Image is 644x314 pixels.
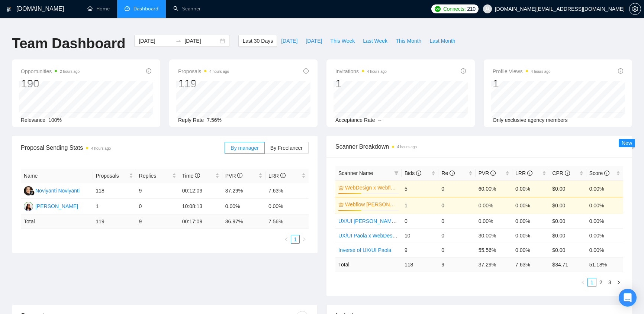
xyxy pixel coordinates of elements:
[438,180,475,197] td: 0
[588,278,596,287] a: 1
[179,199,222,214] td: 10:08:13
[338,170,373,176] span: Scanner Name
[21,214,93,229] td: Total
[586,197,623,214] td: 0.00%
[282,235,291,244] li: Previous Page
[125,6,130,11] span: dashboard
[93,183,136,199] td: 118
[443,5,466,13] span: Connects:
[512,257,549,272] td: 7.63 %
[392,35,425,47] button: This Month
[284,237,289,242] span: left
[338,185,344,190] span: crown
[441,170,455,176] span: Re
[429,37,455,45] span: Last Month
[438,214,475,228] td: 0
[300,235,309,244] li: Next Page
[467,5,475,13] span: 210
[606,278,614,287] a: 3
[173,6,201,12] a: searchScanner
[622,140,632,146] span: New
[178,117,204,123] span: Reply Rate
[476,214,512,228] td: 0.00%
[21,77,80,91] div: 190
[461,68,466,74] span: info-circle
[527,171,532,176] span: info-circle
[579,278,587,287] li: Previous Page
[438,228,475,243] td: 0
[265,183,309,199] td: 7.63%
[479,170,496,176] span: PVR
[604,171,609,176] span: info-circle
[476,180,512,197] td: 60.00%
[60,69,80,74] time: 2 hours ago
[24,186,33,195] img: NN
[531,69,551,74] time: 4 hours ago
[515,170,532,176] span: LRR
[179,214,222,229] td: 00:17:09
[586,180,623,197] td: 0.00%
[614,278,623,287] li: Next Page
[330,37,355,45] span: This Week
[21,169,93,183] th: Name
[629,6,641,12] a: setting
[425,35,459,47] button: Last Month
[367,69,387,74] time: 4 hours ago
[435,6,441,12] img: upwork-logo.png
[586,214,623,228] td: 0.00%
[405,170,421,176] span: Bids
[549,228,586,243] td: $0.00
[207,117,222,123] span: 7.56%
[586,228,623,243] td: 0.00%
[136,183,179,199] td: 9
[438,257,475,272] td: 9
[136,199,179,214] td: 0
[378,117,381,123] span: --
[231,145,258,151] span: By manager
[493,117,568,123] span: Only exclusive agency members
[136,169,179,183] th: Replies
[476,197,512,214] td: 0.00%
[306,37,322,45] span: [DATE]
[438,243,475,257] td: 0
[265,199,309,214] td: 0.00%
[359,35,392,47] button: Last Week
[512,197,549,214] td: 0.00%
[512,180,549,197] td: 0.00%
[363,37,387,45] span: Last Week
[402,214,438,228] td: 0
[222,214,265,229] td: 36.97 %
[93,169,136,183] th: Proposals
[237,173,242,178] span: info-circle
[93,199,136,214] td: 1
[335,77,387,91] div: 1
[549,257,586,272] td: $ 34.71
[179,183,222,199] td: 00:12:09
[512,214,549,228] td: 0.00%
[178,77,229,91] div: 119
[335,142,623,151] span: Scanner Breakdown
[589,170,609,176] span: Score
[335,257,402,272] td: Total
[402,197,438,214] td: 1
[133,6,158,12] span: Dashboard
[616,280,621,285] span: right
[280,173,286,178] span: info-circle
[450,171,455,176] span: info-circle
[402,228,438,243] td: 10
[270,145,303,151] span: By Freelancer
[91,146,111,150] time: 4 hours ago
[581,280,585,285] span: left
[326,35,359,47] button: This Week
[139,37,173,45] input: Start date
[438,197,475,214] td: 0
[24,187,80,193] a: NNNoviyanti Noviyanti
[614,278,623,287] button: right
[338,202,344,207] span: crown
[549,214,586,228] td: $0.00
[139,172,171,180] span: Replies
[24,203,78,209] a: PC[PERSON_NAME]
[335,67,387,76] span: Invitations
[242,37,273,45] span: Last 30 Days
[512,228,549,243] td: 0.00%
